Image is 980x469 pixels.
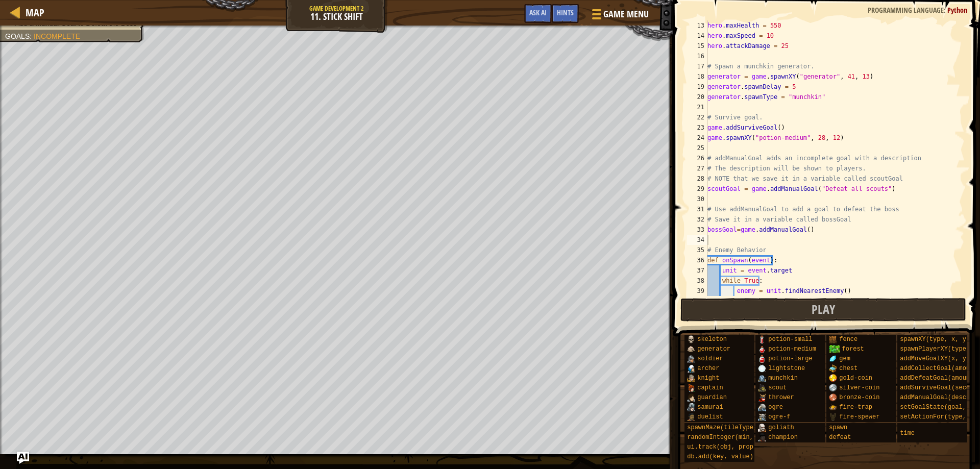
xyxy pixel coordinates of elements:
img: portrait.png [687,364,695,373]
span: generator [697,345,730,353]
img: portrait.png [758,355,766,363]
a: Map [20,6,44,19]
div: 35 [687,245,707,255]
img: portrait.png [687,413,695,421]
div: 28 [687,174,707,184]
span: gem [839,355,850,362]
div: 27 [687,163,707,174]
img: portrait.png [758,393,766,402]
div: 13 [687,20,707,31]
span: Python [947,5,967,15]
img: trees_1.png [829,345,840,353]
span: spawnMaze(tileType, seed) [687,424,779,431]
span: potion-small [768,336,812,343]
img: portrait.png [829,374,837,382]
span: thrower [768,394,794,401]
span: lightstone [768,365,805,372]
span: Hints [557,8,574,17]
span: Ask AI [529,8,547,17]
span: : [944,5,947,15]
span: db.add(key, value) [687,453,753,460]
img: portrait.png [829,413,837,421]
span: addDefeatGoal(amount) [900,375,977,382]
img: portrait.png [687,355,695,363]
div: 18 [687,71,707,82]
span: forest [842,345,864,353]
div: 23 [687,122,707,133]
span: : [30,32,34,40]
div: 32 [687,214,707,225]
img: portrait.png [758,384,766,392]
span: Play [812,301,835,317]
span: archer [697,365,719,372]
span: defeat [829,434,851,441]
img: portrait.png [829,403,837,411]
span: spawn [829,424,847,431]
span: randomInteger(min, max) [687,434,772,441]
img: portrait.png [687,403,695,411]
div: 40 [687,296,707,306]
div: 29 [687,184,707,194]
span: ui.track(obj, prop) [687,443,757,451]
div: 26 [687,153,707,163]
button: Game Menu [584,4,655,28]
div: 37 [687,265,707,276]
span: chest [839,365,857,372]
img: portrait.png [758,335,766,343]
div: 36 [687,255,707,265]
div: 34 [687,235,707,245]
div: 17 [687,61,707,71]
span: Game Menu [603,8,649,21]
span: gold-coin [839,375,872,382]
span: Incomplete [34,32,80,40]
img: portrait.png [758,345,766,353]
span: samurai [697,404,723,411]
span: guardian [697,394,727,401]
span: bronze-coin [839,394,879,401]
img: portrait.png [687,374,695,382]
div: 19 [687,82,707,92]
span: scout [768,384,787,391]
span: skeleton [697,336,727,343]
span: soldier [697,355,723,362]
span: addMoveGoalXY(x, y) [900,355,970,362]
img: portrait.png [687,345,695,353]
span: time [900,430,915,437]
span: goliath [768,424,794,431]
span: captain [697,384,723,391]
div: 31 [687,204,707,214]
img: portrait.png [758,424,766,432]
span: duelist [697,413,723,421]
img: portrait.png [829,355,837,363]
span: Map [26,6,44,19]
span: silver-coin [839,384,879,391]
button: Ask AI [17,452,29,464]
span: munchkin [768,375,798,382]
div: 38 [687,276,707,286]
div: 14 [687,31,707,41]
span: knight [697,375,719,382]
img: portrait.png [829,384,837,392]
img: portrait.png [758,413,766,421]
img: portrait.png [758,364,766,373]
img: portrait.png [687,335,695,343]
img: portrait.png [687,393,695,402]
span: potion-large [768,355,812,362]
div: 21 [687,102,707,112]
span: potion-medium [768,345,816,353]
span: spawnXY(type, x, y) [900,336,970,343]
button: Play [680,298,967,322]
span: Goals [5,32,30,40]
div: 25 [687,143,707,153]
img: portrait.png [829,364,837,373]
span: fire-trap [839,404,872,411]
div: 33 [687,225,707,235]
span: fence [839,336,857,343]
span: Programming language [868,5,944,15]
div: 20 [687,92,707,102]
img: portrait.png [687,384,695,392]
img: portrait.png [829,335,837,343]
div: 22 [687,112,707,122]
img: portrait.png [758,374,766,382]
img: portrait.png [758,433,766,441]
